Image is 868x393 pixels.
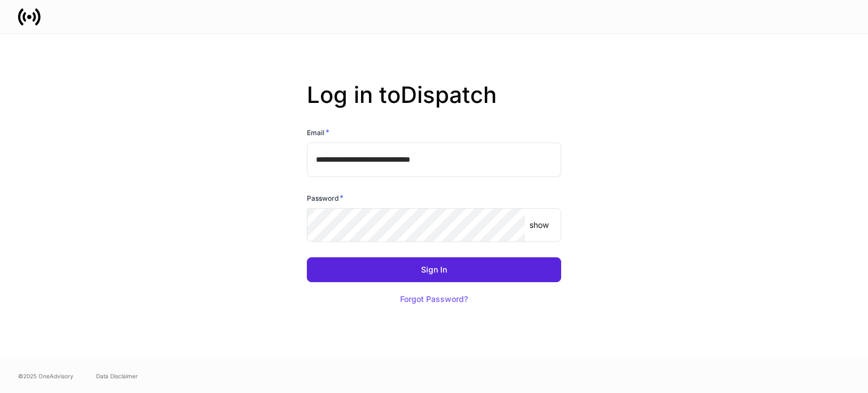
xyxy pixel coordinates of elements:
a: Data Disclaimer [96,372,138,381]
keeper-lock: Open Keeper Popup [539,153,552,166]
p: show [530,219,549,231]
h6: Password [307,192,344,204]
button: Forgot Password? [386,287,482,312]
div: Sign In [421,266,447,274]
h2: Log in to Dispatch [307,81,561,127]
h6: Email [307,127,329,138]
span: © 2025 OneAdvisory [18,372,73,381]
div: Forgot Password? [400,295,468,303]
button: Sign In [307,257,561,282]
